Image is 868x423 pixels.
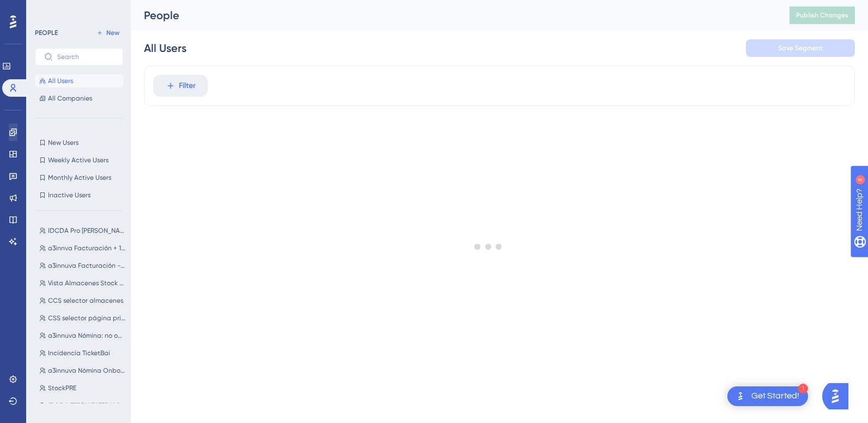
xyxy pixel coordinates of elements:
span: IDCDA TERE Y ESTER Y CHAIMAE Y MONI [48,401,125,410]
span: StockPRE [48,384,76,392]
button: New Users [35,136,123,149]
button: StockPRE [35,381,130,395]
input: Search [57,53,114,61]
span: a3innuva Nómina Onboarding Migrados V5 [48,366,125,375]
span: a3innuva Nómina: no onboarding [48,331,125,340]
span: Weekly Active Users [48,156,108,164]
button: All Users [35,74,123,87]
button: Save Segment [746,39,855,57]
div: 4 [76,5,79,14]
button: Inactive Users [35,189,123,202]
button: IDCDA TERE Y ESTER Y CHAIMAE Y MONI [35,399,130,412]
span: All Users [48,77,73,85]
span: IDCDA Pro [PERSON_NAME] - Stock Avanzado [48,226,125,235]
div: 1 [798,384,808,393]
button: Vista Almacenes Stock Avanzado [35,277,130,290]
span: Vista Almacenes Stock Avanzado [48,279,125,287]
span: New [106,28,119,37]
span: Incidencia TicketBai [48,349,110,357]
span: CSS selector página principal a3Innuva Nómina [48,314,125,322]
span: a3innva Facturación + 120 [PERSON_NAME] y Stock Avanzado [48,244,125,252]
button: CCS selector almacenes [35,294,130,307]
div: Get Started! [751,390,799,402]
button: New [93,26,123,39]
button: Monthly Active Users [35,171,123,184]
div: PEOPLE [35,28,58,37]
button: Weekly Active Users [35,154,123,167]
span: Need Help? [26,3,68,16]
button: IDCDA Pro [PERSON_NAME] - Stock Avanzado [35,224,130,237]
span: All Companies [48,94,92,103]
span: Inactive Users [48,191,91,199]
span: Publish Changes [796,11,848,20]
div: Open Get Started! checklist, remaining modules: 1 [727,386,808,406]
span: New Users [48,138,79,147]
iframe: UserGuiding AI Assistant Launcher [822,380,855,413]
span: Monthly Active Users [48,173,111,182]
button: All Companies [35,92,123,105]
button: Publish Changes [789,7,855,24]
button: a3innuva Facturación - Stock Avanzado [35,259,130,272]
button: CSS selector página principal a3Innuva Nómina [35,312,130,325]
img: launcher-image-alternative-text [734,390,747,403]
span: CCS selector almacenes [48,296,123,305]
div: All Users [144,40,186,56]
div: People [144,8,762,23]
span: Save Segment [778,44,823,52]
button: a3innuva Nómina Onboarding Migrados V5 [35,364,130,377]
button: Incidencia TicketBai [35,346,130,360]
span: a3innuva Facturación - Stock Avanzado [48,261,125,270]
button: a3innva Facturación + 120 [PERSON_NAME] y Stock Avanzado [35,242,130,255]
button: a3innuva Nómina: no onboarding [35,329,130,342]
